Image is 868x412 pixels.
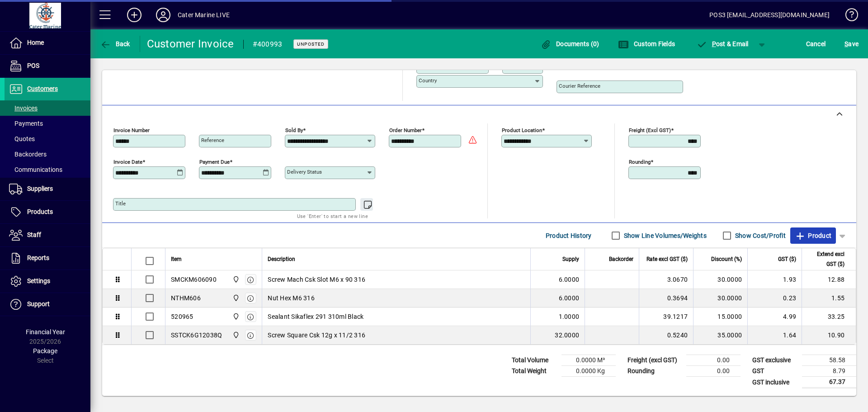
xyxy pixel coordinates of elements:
[692,36,753,52] button: Post & Email
[268,294,315,303] span: Nut Hex M6 316
[747,270,802,289] td: 1.93
[147,37,234,51] div: Customer Invoice
[645,294,688,303] div: 0.3694
[802,308,856,326] td: 33.25
[5,270,90,293] a: Settings
[802,366,856,377] td: 8.79
[802,326,856,344] td: 10.90
[115,200,126,207] mat-label: Title
[623,366,686,377] td: Rounding
[98,36,132,52] button: Back
[389,127,422,133] mat-label: Order number
[804,36,828,52] button: Cancel
[5,178,90,200] a: Suppliers
[27,254,49,261] span: Reports
[287,169,322,175] mat-label: Delivery status
[5,131,90,147] a: Quotes
[285,127,303,133] mat-label: Sold by
[686,355,741,366] td: 0.00
[609,254,633,264] span: Backorder
[555,331,579,340] span: 32.0000
[9,166,62,173] span: Communications
[686,366,741,377] td: 0.00
[748,366,802,377] td: GST
[171,294,201,303] div: NTHM606
[5,32,90,54] a: Home
[696,40,749,47] span: ost & Email
[230,275,241,284] span: Cater Marine
[709,8,830,22] div: POS3 [EMAIL_ADDRESS][DOMAIN_NAME]
[559,83,600,89] mat-label: Courier Reference
[561,366,616,377] td: 0.0000 Kg
[178,8,230,22] div: Cater Marine LIVE
[618,40,675,47] span: Custom Fields
[645,275,688,284] div: 3.0670
[90,36,140,52] app-page-header-button: Back
[27,277,50,284] span: Settings
[622,231,707,240] label: Show Line Volumes/Weights
[297,41,325,47] span: Unposted
[5,100,90,116] a: Invoices
[546,228,592,243] span: Product History
[844,40,848,47] span: S
[561,355,616,366] td: 0.0000 M³
[748,355,802,366] td: GST exclusive
[268,275,365,284] span: Screw Mach Csk Slot M6 x 90 316
[623,355,686,366] td: Freight (excl GST)
[839,2,857,31] a: Knowledge Base
[502,127,542,133] mat-label: Product location
[712,40,716,47] span: P
[268,331,365,340] span: Screw Square Csk 12g x 11/2 316
[693,308,747,326] td: 15.0000
[559,294,580,303] span: 6.0000
[26,328,65,336] span: Financial Year
[747,289,802,308] td: 0.23
[693,270,747,289] td: 30.0000
[542,227,595,244] button: Product History
[802,377,856,388] td: 67.37
[507,355,561,366] td: Total Volume
[748,377,802,388] td: GST inclusive
[842,36,861,52] button: Save
[778,254,796,264] span: GST ($)
[790,227,836,244] button: Product
[5,293,90,316] a: Support
[802,355,856,366] td: 58.58
[27,300,50,308] span: Support
[802,270,856,289] td: 12.88
[27,39,44,46] span: Home
[171,254,182,264] span: Item
[5,247,90,270] a: Reports
[27,85,58,92] span: Customers
[629,127,671,133] mat-label: Freight (excl GST)
[806,37,826,51] span: Cancel
[253,37,283,52] div: #400993
[5,224,90,246] a: Staff
[711,254,742,264] span: Discount (%)
[733,231,786,240] label: Show Cost/Profit
[559,275,580,284] span: 6.0000
[616,36,677,52] button: Custom Fields
[171,275,217,284] div: SMCKM606090
[629,159,651,165] mat-label: Rounding
[9,135,35,142] span: Quotes
[27,208,53,215] span: Products
[27,185,53,192] span: Suppliers
[113,127,150,133] mat-label: Invoice number
[747,308,802,326] td: 4.99
[5,201,90,223] a: Products
[113,159,142,165] mat-label: Invoice date
[5,116,90,131] a: Payments
[9,151,47,158] span: Backorders
[149,7,178,23] button: Profile
[297,211,368,221] mat-hint: Use 'Enter' to start a new line
[538,36,602,52] button: Documents (0)
[100,40,130,47] span: Back
[171,312,193,321] div: 520965
[645,331,688,340] div: 0.5240
[5,55,90,77] a: POS
[27,62,39,69] span: POS
[844,37,859,51] span: ave
[230,312,241,322] span: Cater Marine
[33,347,57,355] span: Package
